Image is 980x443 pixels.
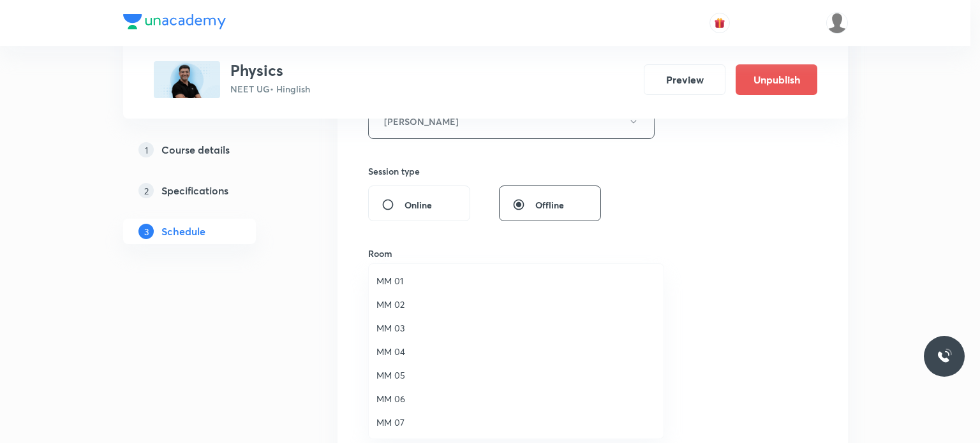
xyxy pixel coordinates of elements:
[376,368,656,382] span: MM 05
[376,416,656,429] span: MM 07
[376,392,656,405] span: MM 06
[376,274,656,287] span: MM 01
[376,321,656,335] span: MM 03
[376,345,656,358] span: MM 04
[376,298,656,311] span: MM 02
